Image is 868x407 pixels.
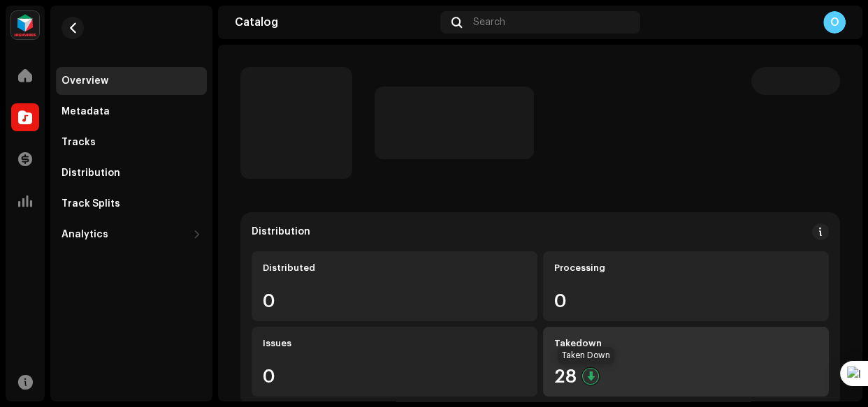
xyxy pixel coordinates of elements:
div: Takedown [554,338,818,349]
div: Catalog [235,17,435,28]
div: Analytics [62,229,108,240]
re-m-nav-dropdown: Analytics [56,221,207,249]
div: Track Splits [62,198,120,209]
div: Distribution [62,168,120,179]
div: Issues [263,338,526,349]
span: Search [473,17,505,28]
div: Distributed [263,262,526,274]
div: Distribution [252,226,310,237]
div: O [823,11,846,34]
re-m-nav-item: Tracks [56,128,207,156]
re-m-nav-item: Overview [56,67,207,95]
div: Overview [62,75,108,87]
div: Tracks [62,137,96,148]
div: Processing [554,262,818,274]
re-m-nav-item: Distribution [56,159,207,187]
re-m-nav-item: Metadata [56,98,207,126]
re-m-nav-item: Track Splits [56,190,207,218]
img: feab3aad-9b62-475c-8caf-26f15a9573ee [11,11,39,39]
div: Metadata [62,106,110,117]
